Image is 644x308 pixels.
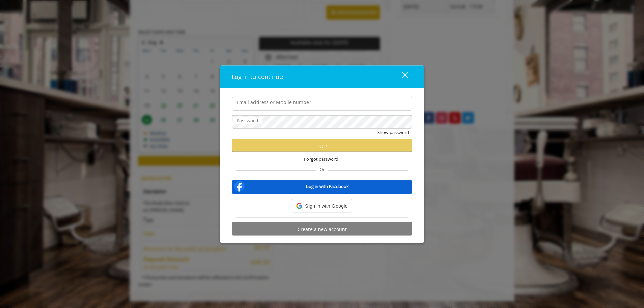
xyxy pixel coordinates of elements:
[304,156,340,163] span: Forgot password?
[232,139,412,152] button: Log in
[232,72,283,80] span: Log in to continue
[233,98,315,106] label: Email address or Mobile number
[292,199,352,213] div: Sign in with Google
[390,70,412,84] button: close dialog
[233,180,246,193] img: facebook-logo
[305,202,347,210] span: Sign in with Google
[394,71,408,81] div: close dialog
[232,222,412,236] button: Create a new account
[377,128,409,136] button: Show password
[316,166,328,172] span: Or
[232,115,412,128] input: Password
[306,183,349,190] b: Log in with Facebook
[232,97,412,110] input: Email address or Mobile number
[233,117,262,124] label: Password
